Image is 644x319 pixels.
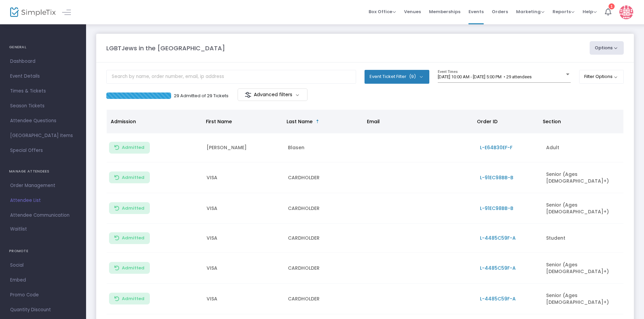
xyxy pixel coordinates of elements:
[203,133,284,162] td: [PERSON_NAME]
[203,253,284,284] td: VISA
[10,181,76,190] span: Order Management
[480,174,513,181] span: L-91EC98BB-B
[429,3,460,20] span: Memberships
[542,193,623,224] td: Senior (Ages [DEMOGRAPHIC_DATA]+)
[10,276,76,285] span: Embed
[492,3,508,20] span: Orders
[553,8,574,15] span: Reports
[438,74,532,79] span: [DATE] 10:00 AM - [DATE] 5:00 PM • 29 attendees
[365,70,429,83] button: Event Ticket Filter(9)
[284,284,365,314] td: CARDHOLDER
[109,202,150,214] button: Admitted
[284,162,365,193] td: CARDHOLDER
[245,91,251,98] img: filter
[477,118,498,125] span: Order ID
[480,205,513,212] span: L-91EC98BB-B
[542,253,623,284] td: Senior (Ages [DEMOGRAPHIC_DATA]+)
[284,133,365,162] td: Blasen
[409,74,416,79] span: (9)
[203,284,284,314] td: VISA
[174,92,229,99] p: 29 Admitted of 29 Tickets
[543,118,561,125] span: Section
[9,41,77,54] h4: GENERAL
[480,295,516,302] span: L-4485C59F-A
[10,116,76,125] span: Attendee Questions
[10,261,76,270] span: Social
[315,119,320,124] span: Sortable
[284,253,365,284] td: CARDHOLDER
[109,232,150,244] button: Admitted
[542,284,623,314] td: Senior (Ages [DEMOGRAPHIC_DATA]+)
[590,41,624,55] button: Options
[367,118,380,125] span: Email
[480,144,512,151] span: L-E64B30EF-F
[404,3,421,20] span: Venues
[480,265,516,271] span: L-4485C59F-A
[542,133,623,162] td: Adult
[609,3,615,9] div: 1
[9,165,77,178] h4: MANAGE ATTENDEES
[369,8,396,15] span: Box Office
[284,224,365,253] td: CARDHOLDER
[10,196,76,205] span: Attendee List
[10,87,76,96] span: Times & Tickets
[238,88,307,101] m-button: Advanced filters
[10,226,27,233] span: Waitlist
[206,118,232,125] span: First Name
[122,145,144,150] span: Admitted
[203,193,284,224] td: VISA
[542,162,623,193] td: Senior (Ages [DEMOGRAPHIC_DATA]+)
[10,131,76,140] span: [GEOGRAPHIC_DATA] Items
[468,3,484,20] span: Events
[203,224,284,253] td: VISA
[10,211,76,220] span: Attendee Communication
[109,293,150,304] button: Admitted
[10,72,76,81] span: Event Details
[10,102,76,110] span: Season Tickets
[122,296,144,301] span: Admitted
[109,142,150,154] button: Admitted
[583,8,597,15] span: Help
[109,262,150,274] button: Admitted
[111,118,136,125] span: Admission
[579,70,624,83] button: Filter Options
[10,291,76,299] span: Promo Code
[542,224,623,253] td: Student
[106,44,225,53] m-panel-title: LGBTJews in the [GEOGRAPHIC_DATA]
[122,206,144,211] span: Admitted
[122,175,144,180] span: Admitted
[10,146,76,155] span: Special Offers
[516,8,544,15] span: Marketing
[106,70,356,84] input: Search by name, order number, email, ip address
[10,305,76,314] span: Quantity Discount
[284,193,365,224] td: CARDHOLDER
[480,235,516,241] span: L-4485C59F-A
[203,162,284,193] td: VISA
[122,235,144,241] span: Admitted
[287,118,313,125] span: Last Name
[122,265,144,271] span: Admitted
[10,57,76,66] span: Dashboard
[109,171,150,183] button: Admitted
[9,244,77,258] h4: PROMOTE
